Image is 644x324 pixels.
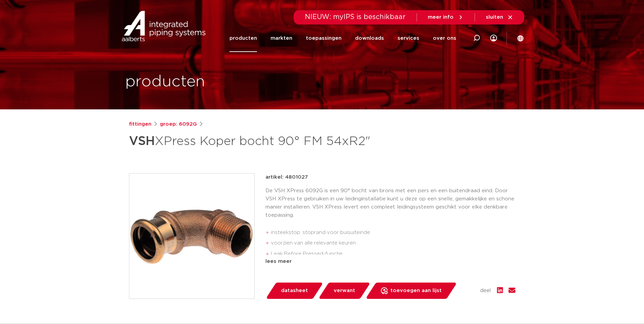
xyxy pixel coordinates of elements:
[129,131,384,151] h1: XPress Koper bocht 90° FM 54xR2"
[229,24,257,52] a: producten
[129,174,254,299] img: Product Image for VSH XPress Koper bocht 90° FM 54xR2"
[480,287,492,295] span: deel:
[160,120,197,128] a: groep: 6092G
[265,187,515,219] p: De VSH XPress 6092G is een 90° bocht van brons met een pers en een buitendraad eind. Door VSH XPr...
[281,285,308,296] span: datasheet
[428,15,454,20] span: meer info
[271,24,292,52] a: markten
[428,14,464,20] a: meer info
[125,71,205,93] h1: producten
[271,227,515,238] li: insteekstop: stoprand voor buisuiteinde
[129,135,155,147] strong: VSH
[490,24,497,52] div: my IPS
[271,238,515,249] li: voorzien van alle relevante keuren
[305,14,406,20] span: NIEUW: myIPS is beschikbaar
[306,24,342,52] a: toepassingen
[129,120,151,128] a: fittingen
[229,24,456,52] nav: Menu
[318,283,370,299] a: verwant
[486,15,503,20] span: sluiten
[334,285,355,296] span: verwant
[271,249,515,259] li: Leak Before Pressed-functie
[265,283,323,299] a: datasheet
[486,14,513,20] a: sluiten
[390,285,442,296] span: toevoegen aan lijst
[433,24,456,52] a: over ons
[398,24,419,52] a: services
[355,24,384,52] a: downloads
[265,257,515,266] div: lees meer
[265,173,308,181] p: artikel: 4801027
